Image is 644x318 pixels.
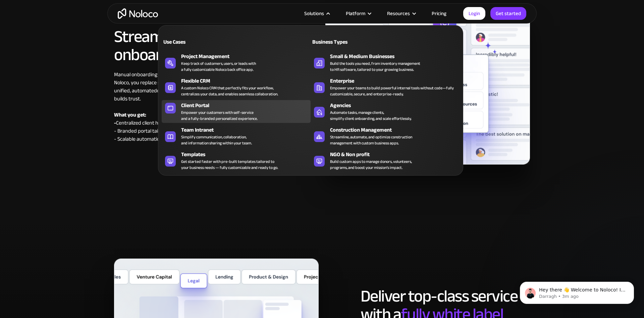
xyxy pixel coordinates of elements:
[181,150,314,158] div: Templates
[330,126,463,134] div: Construction Management
[346,9,365,18] div: Platform
[181,60,256,73] div: Keep track of customers, users, or leads with a fully customizable Noloco back office app.
[379,9,423,18] div: Resources
[330,134,412,146] div: Streamline, automate, and optimize construction management with custom business apps.
[311,149,460,172] a: NGO & Non profitBuild custom apps to manage donors, volunteers,programs, and boost your mission’s...
[162,51,311,74] a: Project ManagementKeep track of customers, users, or leads witha fully customizable Noloco back o...
[510,268,644,315] iframe: Intercom notifications message
[162,125,311,147] a: Team IntranetSimplify communication, collaboration,and information sharing within your team.
[490,7,526,20] a: Get started
[330,77,463,85] div: Enterprise
[181,158,278,171] div: Get started faster with pre-built templates tailored to your business needs — fully customizable ...
[330,150,463,158] div: NGO & Non profit
[337,9,379,18] div: Platform
[114,71,283,143] div: Manual onboarding slows down your team and frustrates clients. With Noloco, you replace spreadshe...
[162,38,233,46] div: Use Cases
[162,149,311,172] a: TemplatesGet started faster with pre-built templates tailored toyour business needs — fully custo...
[311,51,460,74] a: Small & Medium BusinessesBuild the tools you need, from inventory managementto HR software, tailo...
[311,34,460,49] a: Business Types
[181,101,314,109] div: Client Portal
[296,9,337,18] div: Solutions
[330,109,412,122] div: Automate tasks, manage clients, simplify client onboarding, and scale effortlessly.
[311,100,460,123] a: AgenciesAutomate tasks, manage clients,simplify client onboarding, and scale effortlessly.
[423,9,455,18] a: Pricing
[181,77,314,85] div: Flexible CRM
[118,8,158,19] a: home
[114,28,283,64] h2: Streamline onboarding
[330,158,412,171] div: Build custom apps to manage donors, volunteers, programs, and boost your mission’s impact.
[181,52,314,60] div: Project Management
[181,109,258,122] div: Empower your customers with self-service and a fully-branded personalized experience.
[162,100,311,123] a: Client PortalEmpower your customers with self-serviceand a fully-branded personalized experience.
[158,16,463,176] nav: Solutions
[311,125,460,147] a: Construction ManagementStreamline, automate, and optimize constructionmanagement with custom busi...
[330,85,456,97] div: Empower your teams to build powerful internal tools without code—fully customizable, secure, and ...
[162,34,311,49] a: Use Cases
[181,85,278,97] div: A custom Noloco CRM that perfectly fits your workflow, centralizes your data, and enables seamles...
[162,76,311,98] a: Flexible CRMA custom Noloco CRM that perfectly fits your workflow,centralizes your data, and enab...
[157,86,210,96] a: client onboarding portal
[330,52,463,60] div: Small & Medium Businesses
[181,126,314,134] div: Team Intranet
[330,101,463,109] div: Agencies
[304,9,324,18] div: Solutions
[311,38,382,46] div: Business Types
[463,7,485,20] a: Login
[311,76,460,98] a: EnterpriseEmpower your teams to build powerful internal tools without code—fully customizable, se...
[330,60,420,73] div: Build the tools you need, from inventory management to HR software, tailored to your growing busi...
[181,134,252,146] div: Simplify communication, collaboration, and information sharing within your team.
[114,110,146,128] strong: What you get: -
[387,9,410,18] div: Resources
